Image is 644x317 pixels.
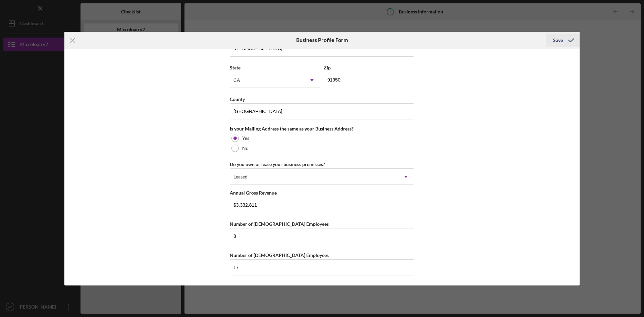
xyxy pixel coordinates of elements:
[324,65,331,70] label: Zip
[242,146,249,151] label: No
[546,34,580,47] button: Save
[230,96,245,102] label: County
[233,77,240,83] div: CA
[230,252,329,258] label: Number of [DEMOGRAPHIC_DATA] Employees
[230,190,277,196] label: Annual Gross Revenue
[230,221,329,227] label: Number of [DEMOGRAPHIC_DATA] Employees
[553,34,563,47] div: Save
[233,174,248,179] div: Leased
[242,136,249,141] label: Yes
[230,126,414,131] div: Is your Mailing Address the same as your Business Address?
[296,37,348,43] h6: Business Profile Form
